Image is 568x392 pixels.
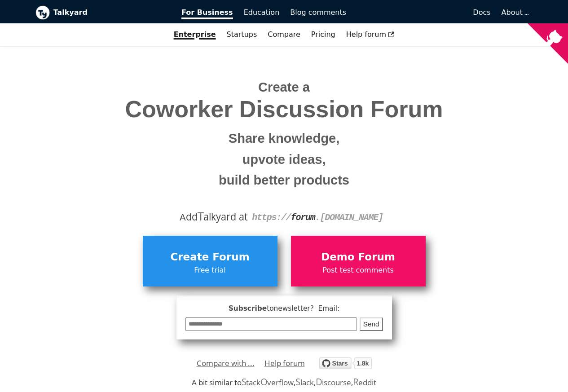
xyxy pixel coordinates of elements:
a: StackOverflow [242,377,294,388]
a: Demo ForumPost test comments [291,236,426,286]
strong: forum [291,212,315,223]
span: Docs [473,8,490,17]
a: Blog comments [285,5,352,20]
a: For Business [176,5,238,20]
span: Free trial [147,264,273,276]
a: Help forum [341,27,400,42]
span: R [353,375,359,388]
span: T [198,208,204,224]
a: Docs [352,5,496,20]
a: Startups [221,27,263,42]
span: Subscribe [185,303,383,314]
a: Compare with ... [197,357,255,370]
a: Enterprise [168,27,221,42]
span: O [260,375,268,388]
div: Add alkyard at [42,209,526,225]
a: Star debiki/talkyard on GitHub [319,359,372,372]
span: Demo Forum [295,249,421,266]
small: Share knowledge, [42,128,526,149]
span: Create Forum [147,249,273,266]
small: build better products [42,170,526,191]
span: S [242,375,247,388]
small: upvote ideas, [42,149,526,170]
img: Talkyard logo [35,5,50,20]
span: For Business [181,8,233,19]
a: Pricing [306,27,341,42]
span: Coworker Discussion Forum [42,97,526,122]
a: Help forum [264,357,305,370]
a: Compare [268,30,300,39]
img: talkyard.svg [319,357,372,369]
span: Blog comments [290,8,346,17]
a: About [502,8,528,17]
a: Reddit [353,377,376,388]
a: Discourse [316,377,351,388]
code: https:// . [DOMAIN_NAME] [252,212,383,223]
a: Create ForumFree trial [143,236,277,286]
span: Post test comments [295,264,421,276]
span: Help forum [346,30,395,39]
span: D [316,375,322,388]
span: Education [244,8,280,17]
span: to newsletter ? Email: [267,304,339,313]
b: Talkyard [53,7,169,18]
a: Education [238,5,285,20]
button: Send [360,317,383,331]
a: Slack [295,377,313,388]
span: Create a [258,80,310,94]
span: S [295,375,300,388]
a: Talkyard logoTalkyard [35,5,169,20]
